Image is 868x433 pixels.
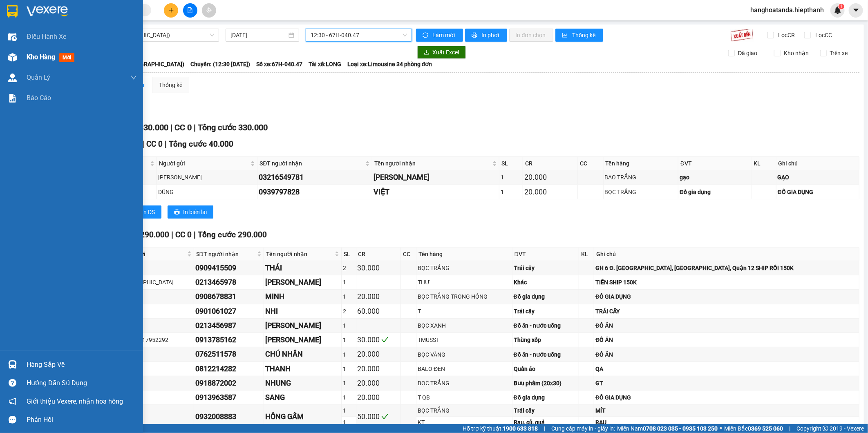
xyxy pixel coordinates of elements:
div: 0918872002 [195,377,263,389]
img: warehouse-icon [8,360,17,369]
div: 0901061027 [195,306,263,317]
div: BỌC TRẮNG [418,379,511,388]
div: 30.000 [358,262,399,274]
div: 1 [343,278,355,287]
div: 1 [343,418,355,427]
span: Trên xe [827,49,851,58]
div: ĐỒ GIA DỤNG [595,292,858,301]
div: [PERSON_NAME] [374,172,498,183]
span: check [381,413,389,420]
td: 0932008883 [194,405,264,429]
div: ĐỒ ĂN [595,321,858,330]
div: BALO ĐEN [418,364,511,373]
div: ĐỒ ĂN [595,335,858,344]
td: 03216549781 [257,170,372,185]
div: NHÀN 0917952292 [119,335,192,344]
span: question-circle [9,379,16,387]
div: [PERSON_NAME] [265,334,340,346]
div: 1 [343,335,355,344]
span: CR 290.000 [128,230,169,239]
strong: 0369 525 060 [748,425,783,432]
div: Quần áo [514,364,577,373]
span: Giới thiệu Vexere, nhận hoa hồng [27,396,123,406]
span: plus [168,7,174,13]
div: RAU [595,418,858,427]
span: Thống kê [572,31,597,40]
span: Người gửi [120,250,186,259]
span: hanghoatanda.hiepthanh [744,5,830,15]
td: HUỲNH NHƯ [264,333,342,347]
span: message [9,416,16,424]
span: Tổng cước 40.000 [169,139,233,149]
th: ĐVT [512,248,579,261]
div: TIỀN SHIP 150K [595,278,858,287]
span: down [130,74,137,81]
div: 20.000 [524,186,576,198]
div: LOAN [119,292,192,301]
div: NHUNG [265,377,340,389]
div: 20.000 [358,348,399,360]
td: NHI [264,304,342,319]
span: Kho hàng [27,53,55,61]
img: logo-vxr [7,5,18,18]
button: aim [202,3,216,18]
td: 0812214282 [194,362,264,376]
span: | [165,139,167,149]
th: Ghi chú [776,157,859,170]
div: KT [418,418,511,427]
div: 1 [501,187,521,196]
div: QA [595,364,858,373]
button: printerIn biên lai [168,205,213,219]
td: TẢN ĐÀ [264,275,342,290]
div: GT [595,379,858,388]
div: T [418,307,511,316]
span: aim [206,7,212,13]
div: Đồ ăn - nước uống [514,350,577,359]
span: Chuyến: (12:30 [DATE]) [190,60,250,69]
span: Tổng cước 330.000 [198,123,268,132]
div: Đồ ăn - nước uống [514,321,577,330]
th: CR [356,248,401,261]
div: Hàng sắp về [27,359,137,371]
span: Báo cáo [27,93,51,103]
th: Tên hàng [604,157,678,170]
span: check [381,336,389,344]
div: Trái cây [514,406,577,415]
span: Quản Lý [27,72,50,83]
span: Người gửi [159,159,249,168]
img: warehouse-icon [8,33,17,41]
span: file-add [187,7,193,13]
div: ĐỒ GIA DỤNG [778,187,858,196]
span: Loại xe: Limousine 34 phòng đơn [347,60,432,69]
button: syncLàm mới [416,29,463,42]
span: Làm mới [433,31,456,40]
button: caret-down [849,3,863,18]
div: 1 [501,173,521,182]
div: NHI [265,306,340,317]
div: 1 [343,406,355,415]
div: ĐỒ ĂN [595,350,858,359]
td: 0939797828 [257,185,372,199]
th: ĐVT [678,157,752,170]
div: 0762511578 [195,348,263,360]
div: BỌC XANH [418,321,511,330]
div: 20.000 [358,291,399,302]
td: 0918872002 [194,376,264,391]
div: Trái cây [514,263,577,272]
div: 0913785162 [195,334,263,346]
span: Cung cấp máy in - giấy in: [551,424,615,433]
sup: 1 [839,4,844,9]
span: CC 0 [146,139,163,149]
span: In DS [142,208,155,216]
div: 20.000 [524,172,576,183]
th: SL [499,157,523,170]
td: MINH [264,290,342,304]
div: 0913963587 [195,392,263,403]
button: printerIn phơi [465,29,507,42]
td: 0913785162 [194,333,264,347]
button: downloadXuất Excel [417,46,466,59]
strong: 0708 023 035 - 0935 103 250 [643,425,718,432]
div: DŨNG [158,187,256,196]
div: CHÚ NHÂN [265,348,340,360]
strong: 1900 633 818 [503,425,538,432]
